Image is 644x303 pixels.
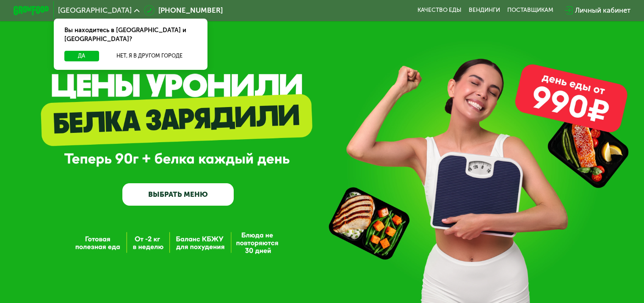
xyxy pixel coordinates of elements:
a: Качество еды [417,7,462,14]
a: Вендинги [469,7,500,14]
a: [PHONE_NUMBER] [144,5,223,16]
button: Нет, я в другом городе [102,51,197,61]
span: [GEOGRAPHIC_DATA] [58,7,132,14]
div: поставщикам [507,7,553,14]
button: Да [64,51,99,61]
div: Вы находитесь в [GEOGRAPHIC_DATA] и [GEOGRAPHIC_DATA]? [54,19,207,51]
div: Личный кабинет [575,5,630,16]
a: ВЫБРАТЬ МЕНЮ [122,183,234,206]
